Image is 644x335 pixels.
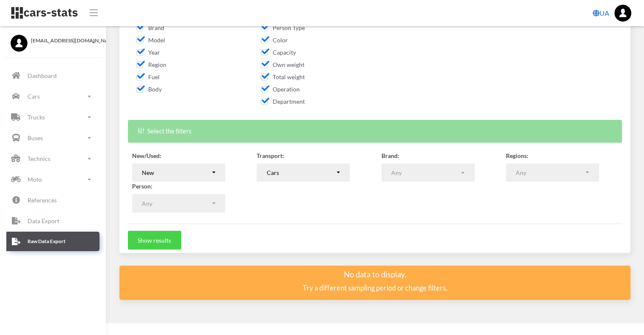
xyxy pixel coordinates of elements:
[506,163,599,182] button: Any
[128,283,622,293] h4: Try a different sampling period or change filters.
[136,73,160,80] span: Fuel
[6,232,100,252] a: Raw Data Export
[28,112,45,122] p: Trucks
[132,182,152,191] label: Person:
[261,73,305,80] span: Total weight
[132,163,225,182] button: New
[6,128,100,148] a: Buses
[261,98,305,105] span: Department
[31,37,95,44] span: [EMAIL_ADDRESS][DOMAIN_NAME]
[6,191,100,210] a: References
[136,49,160,56] span: Year
[391,168,460,177] div: Any
[506,151,528,160] label: Regions:
[6,149,100,169] a: Technics
[136,24,164,31] span: Brand
[6,87,100,106] a: Cars
[11,35,95,44] a: [EMAIL_ADDRESS][DOMAIN_NAME]
[28,237,66,246] p: Raw Data Export
[28,153,50,164] p: Technics
[28,70,57,81] p: Dashboard
[6,170,100,189] a: Moto
[261,61,304,68] span: Own weight
[381,163,475,182] button: Any
[136,86,162,93] span: Body
[6,66,100,86] a: Dashboard
[6,211,100,231] a: Data Export
[6,108,100,127] a: Trucks
[516,168,584,177] div: Any
[267,168,335,177] div: Cars
[28,216,59,226] p: Data Export
[28,91,40,102] p: Cars
[128,231,181,249] button: Show results
[28,195,57,205] p: References
[136,61,166,68] span: Region
[257,163,350,182] button: Cars
[142,199,210,208] div: Any
[257,151,284,160] label: Transport:
[614,5,631,22] img: ...
[128,269,622,280] h3: No data to display.
[132,194,225,213] button: Any
[28,133,43,143] p: Buses
[381,151,399,160] label: Brand:
[261,86,300,93] span: Operation
[28,174,42,185] p: Moto
[261,49,296,56] span: Capacity
[136,36,165,44] span: Model
[132,151,161,160] label: New/Used:
[142,168,210,177] div: New
[261,24,305,31] span: Person Type
[11,6,78,19] img: navbar brand
[589,5,613,22] a: UA
[261,36,288,44] span: Color
[128,120,622,142] div: Select the filters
